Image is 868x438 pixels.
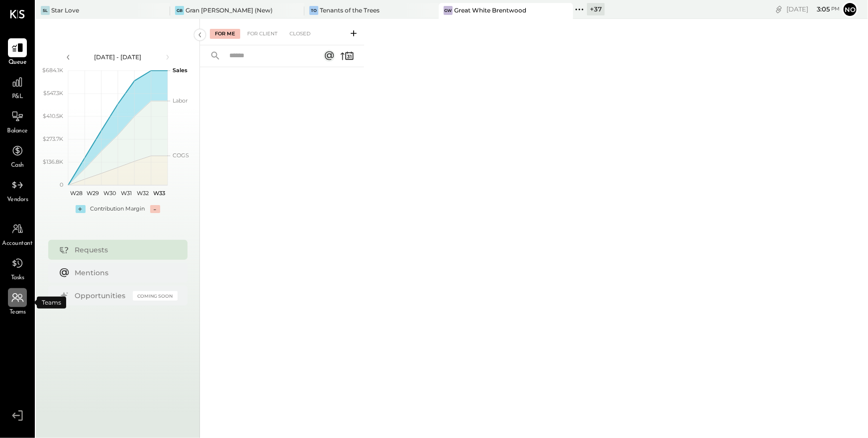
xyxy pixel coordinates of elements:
span: Tasks [11,274,24,283]
text: Sales [173,67,188,74]
text: 0 [60,181,63,188]
div: Closed [285,29,315,39]
span: Teams [9,308,26,317]
div: Contribution Margin [91,205,145,213]
text: $136.8K [43,158,63,165]
a: Cash [0,141,34,170]
div: GW [444,6,453,15]
text: $547.3K [43,90,63,97]
span: Balance [7,127,28,136]
div: SL [41,6,50,15]
div: Gran [PERSON_NAME] (New) [186,6,273,14]
text: W28 [70,190,83,197]
div: Great White Brentwood [454,6,526,14]
div: Requests [75,245,173,255]
text: W31 [120,190,131,197]
text: $684.1K [42,67,63,74]
text: $410.5K [43,112,63,119]
div: copy link [774,4,784,14]
div: To [309,6,318,15]
div: Mentions [75,268,173,278]
div: + 37 [587,3,605,15]
span: Cash [11,161,24,170]
a: Accountant [0,219,34,248]
div: [DATE] [786,4,840,14]
div: Tenants of the Trees [320,6,380,14]
a: P&L [0,73,34,102]
text: Labor [173,97,188,104]
text: W33 [153,190,165,197]
a: Tasks [0,254,34,283]
div: + [76,205,86,213]
div: For Client [242,29,283,39]
text: $273.7K [43,135,63,142]
div: Opportunities [75,291,128,301]
div: For Me [210,29,240,39]
span: Vendors [7,196,28,205]
span: Queue [8,58,27,67]
span: P&L [12,93,23,102]
a: Balance [0,107,34,136]
text: COGS [173,152,189,159]
a: Teams [0,288,34,317]
div: Coming Soon [133,291,178,301]
text: W30 [103,190,115,197]
text: W32 [137,190,149,197]
div: GB [175,6,184,15]
a: Queue [0,38,34,67]
div: Teams [37,297,66,309]
text: W29 [87,190,99,197]
button: No [842,1,858,17]
div: - [150,205,160,213]
a: Vendors [0,176,34,205]
div: Star Love [51,6,79,14]
span: Accountant [2,239,33,248]
div: [DATE] - [DATE] [76,53,160,61]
